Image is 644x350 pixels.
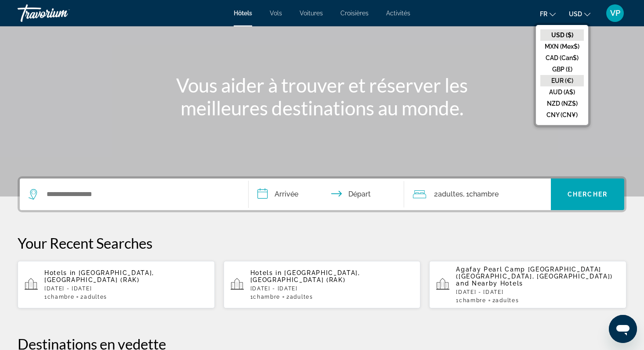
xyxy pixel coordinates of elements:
span: [GEOGRAPHIC_DATA], [GEOGRAPHIC_DATA] (RAK) [44,269,154,283]
span: VP [610,9,620,18]
span: Chambre [469,190,499,198]
a: Vols [270,10,282,17]
div: Search widget [20,179,624,210]
button: Travelers: 2 adults, 0 children [404,179,551,210]
button: Change language [540,7,556,20]
span: 1 [456,297,486,304]
button: Hotels in [GEOGRAPHIC_DATA], [GEOGRAPHIC_DATA] (RAK)[DATE] - [DATE]1Chambre2Adultes [224,261,421,309]
button: Agafay Pearl Camp [GEOGRAPHIC_DATA] ([GEOGRAPHIC_DATA], [GEOGRAPHIC_DATA]) and Nearby Hotels[DATE... [429,261,626,309]
button: GBP (£) [540,64,584,75]
iframe: Bouton de lancement de la fenêtre de messagerie [609,315,637,343]
button: EUR (€) [540,75,584,86]
button: MXN (Mex$) [540,41,584,52]
p: Your Recent Searches [18,234,626,252]
p: [DATE] - [DATE] [44,286,208,292]
span: , 1 [463,188,499,200]
span: USD [569,11,582,18]
span: Chercher [568,191,608,198]
button: Change currency [569,7,590,20]
span: 2 [434,188,463,200]
a: Hôtels [234,10,252,17]
span: Adultes [84,294,107,300]
button: User Menu [604,4,626,22]
span: and Nearby Hotels [456,280,523,287]
span: Hotels in [44,269,76,276]
button: Chercher [551,179,624,210]
span: Adultes [496,297,519,304]
button: AUD (A$) [540,86,584,98]
span: Chambre [47,294,75,300]
span: 2 [492,297,519,304]
button: USD ($) [540,29,584,41]
span: Adultes [290,294,313,300]
span: Hotels in [250,269,282,276]
span: 2 [286,294,313,300]
p: [DATE] - [DATE] [456,289,619,295]
span: Chambre [253,294,280,300]
span: Agafay Pearl Camp [GEOGRAPHIC_DATA] ([GEOGRAPHIC_DATA], [GEOGRAPHIC_DATA]) [456,266,613,280]
span: 1 [44,294,74,300]
span: Adultes [438,190,463,198]
span: [GEOGRAPHIC_DATA], [GEOGRAPHIC_DATA] (RAK) [250,269,360,283]
span: Chambre [459,297,486,304]
button: CAD (Can$) [540,52,584,64]
button: NZD (NZ$) [540,98,584,109]
span: 2 [80,294,107,300]
span: fr [540,11,547,18]
span: 1 [250,294,280,300]
h1: Vous aider à trouver et réserver les meilleures destinations au monde. [157,74,487,119]
button: Check in and out dates [249,179,404,210]
button: CNY (CN¥) [540,109,584,121]
a: Croisières [340,10,369,17]
button: Hotels in [GEOGRAPHIC_DATA], [GEOGRAPHIC_DATA] (RAK)[DATE] - [DATE]1Chambre2Adultes [18,261,215,309]
a: Voitures [300,10,323,17]
p: [DATE] - [DATE] [250,286,414,292]
a: Travorium [18,2,105,25]
a: Activités [386,10,410,17]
